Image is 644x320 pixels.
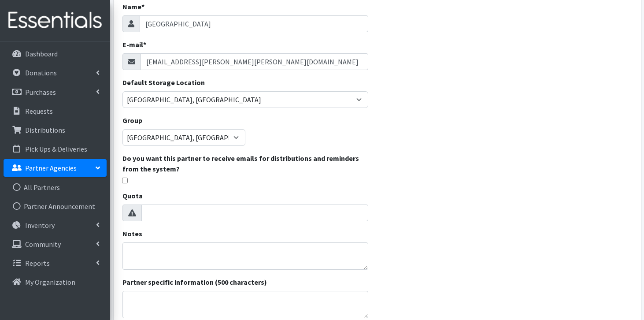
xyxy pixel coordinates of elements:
label: Quota [122,190,143,201]
a: Reports [4,254,107,272]
p: Purchases [25,88,56,97]
p: Donations [25,68,57,77]
p: Partner Agencies [25,164,77,172]
p: Reports [25,259,50,268]
a: Partner Agencies [4,159,107,177]
a: Purchases [4,83,107,101]
label: Partner specific information (500 characters) [122,277,267,287]
a: Requests [4,102,107,120]
label: Name [122,1,144,12]
p: Distributions [25,126,65,134]
a: Partner Announcement [4,197,107,215]
abbr: required [143,40,146,49]
label: Group [122,115,142,126]
a: Distributions [4,121,107,139]
p: Inventory [25,221,55,230]
a: Inventory [4,216,107,234]
p: Dashboard [25,49,58,58]
a: Pick Ups & Deliveries [4,140,107,158]
a: Donations [4,64,107,82]
label: Default Storage Location [122,77,205,88]
p: Pick Ups & Deliveries [25,145,87,153]
a: Dashboard [4,45,107,63]
p: Community [25,240,61,249]
label: Do you want this partner to receive emails for distributions and reminders from the system? [122,153,369,174]
img: HumanEssentials [4,6,107,35]
a: My Organization [4,273,107,291]
label: Notes [122,228,142,239]
a: All Partners [4,179,107,196]
p: Requests [25,107,53,115]
a: Community [4,235,107,253]
p: My Organization [25,278,75,287]
label: E-mail [122,39,146,50]
abbr: required [141,2,144,11]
